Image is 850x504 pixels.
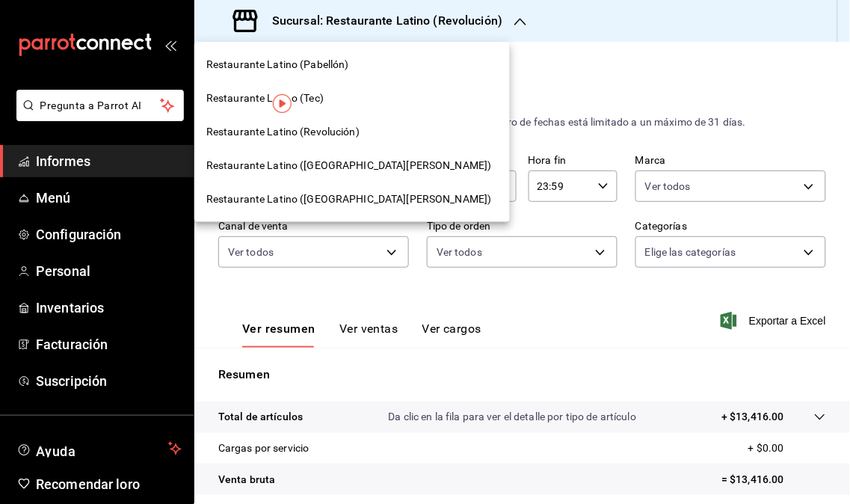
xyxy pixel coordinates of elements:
img: Marcador de información sobre herramientas [273,94,292,113]
div: Restaurante Latino (Revolución) [194,115,510,149]
font: Restaurante Latino ([GEOGRAPHIC_DATA][PERSON_NAME]) [206,159,492,171]
div: Restaurante Latino (Pabellón) [194,48,510,82]
div: Restaurante Latino ([GEOGRAPHIC_DATA][PERSON_NAME]) [194,149,510,182]
div: Restaurante Latino ([GEOGRAPHIC_DATA][PERSON_NAME]) [194,182,510,216]
font: Restaurante Latino (Tec) [206,92,324,104]
div: Restaurante Latino (Tec) [194,82,510,115]
font: Restaurante Latino (Revolución) [206,126,360,138]
font: Restaurante Latino (Pabellón) [206,58,349,70]
font: Restaurante Latino ([GEOGRAPHIC_DATA][PERSON_NAME]) [206,193,492,205]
